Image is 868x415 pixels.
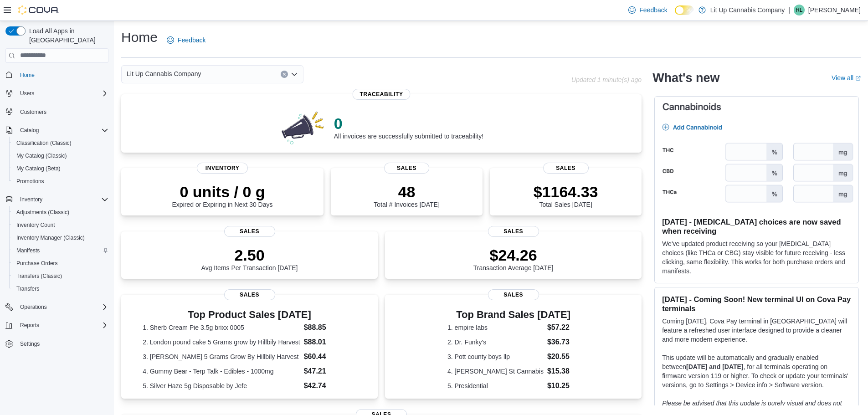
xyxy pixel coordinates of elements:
span: Catalog [16,125,108,136]
a: Manifests [13,245,43,256]
span: Inventory Count [13,220,108,231]
button: Transfers (Classic) [9,270,112,282]
button: Promotions [9,175,112,188]
p: Coming [DATE], Cova Pay terminal in [GEOGRAPHIC_DATA] will feature a refreshed user interface des... [662,317,851,344]
p: Updated 1 minute(s) ago [571,76,642,83]
p: 0 units / 0 g [172,183,273,201]
span: Settings [16,338,108,349]
button: Classification (Classic) [9,137,112,149]
a: Transfers (Classic) [13,271,66,282]
button: Customers [2,105,112,118]
span: Inventory [20,196,42,203]
span: Home [20,72,35,79]
dd: $88.85 [304,322,356,333]
span: Adjustments (Classic) [13,207,108,218]
dd: $15.38 [547,366,579,377]
span: My Catalog (Classic) [16,152,67,159]
span: Feedback [178,36,205,45]
button: Inventory Count [9,219,112,231]
div: Avg Items Per Transaction [DATE] [201,246,298,272]
h3: Top Brand Sales [DATE] [447,309,579,320]
p: 48 [374,183,439,201]
dd: $88.01 [304,337,356,348]
span: Manifests [13,245,108,256]
button: Settings [2,337,112,350]
p: $24.26 [473,246,554,264]
span: Sales [384,163,430,174]
dt: 2. Dr. Funky's [447,338,544,347]
a: Adjustments (Classic) [13,207,73,218]
p: [PERSON_NAME] [808,5,861,15]
img: Cova [18,5,59,15]
span: Classification (Classic) [16,139,72,147]
div: Roy Lackey [794,5,805,15]
h2: What's new [652,71,719,85]
button: Adjustments (Classic) [9,206,112,219]
button: Operations [16,302,51,313]
dd: $47.21 [304,366,356,377]
dt: 2. London pound cake 5 Grams grow by Hillbily Harvest [143,338,300,347]
button: Inventory [16,194,46,205]
span: Adjustments (Classic) [16,209,69,216]
button: Catalog [16,125,42,136]
div: Transaction Average [DATE] [473,246,554,272]
a: Promotions [13,176,48,187]
span: Transfers [13,283,108,294]
a: Transfers [13,283,43,294]
a: Settings [16,338,43,349]
a: Home [16,70,38,81]
span: Reports [20,322,39,329]
span: Manifests [16,247,40,254]
span: Inventory Count [16,221,55,229]
button: My Catalog (Classic) [9,149,112,162]
input: Dark Mode [675,5,694,15]
span: Inventory Manager (Classic) [16,234,85,241]
dd: $57.22 [547,322,579,333]
dd: $42.74 [304,380,356,391]
a: Classification (Classic) [13,138,75,149]
div: Total Sales [DATE] [534,183,598,208]
h3: [DATE] - Coming Soon! New terminal UI on Cova Pay terminals [662,295,851,313]
span: Settings [20,340,40,348]
dd: $36.73 [547,337,579,348]
button: Inventory Manager (Classic) [9,231,112,244]
p: This update will be automatically and gradually enabled between , for all terminals operating on ... [662,353,851,389]
dt: 1. Sherb Cream Pie 3.5g brixx 0005 [143,323,300,332]
a: My Catalog (Beta) [13,163,64,174]
button: Home [2,68,112,82]
span: My Catalog (Beta) [13,163,108,174]
p: | [788,5,790,15]
dd: $60.44 [304,351,356,362]
button: Catalog [2,124,112,137]
a: My Catalog (Classic) [13,150,71,161]
p: 2.50 [201,246,298,264]
span: Operations [20,303,47,311]
span: Sales [543,163,589,174]
button: Operations [2,301,112,313]
button: Users [16,88,38,99]
span: Inventory Manager (Classic) [13,232,108,243]
span: RL [796,5,802,15]
a: Inventory Manager (Classic) [13,232,88,243]
a: View allExternal link [832,74,861,82]
div: Total # Invoices [DATE] [374,183,439,208]
p: We've updated product receiving so your [MEDICAL_DATA] choices (like THCa or CBG) stay visible fo... [662,239,851,276]
span: Customers [16,106,108,118]
nav: Complex example [5,65,108,374]
p: Lit Up Cannabis Company [710,5,785,15]
span: Feedback [639,5,667,15]
span: Promotions [13,176,108,187]
svg: External link [855,76,861,81]
span: Traceability [353,89,411,100]
dt: 1. empire labs [447,323,544,332]
dt: 5. Silver Haze 5g Disposable by Jefe [143,381,300,390]
div: All invoices are successfully submitted to traceability! [334,114,483,140]
span: Inventory [16,194,108,205]
img: 0 [279,109,327,145]
dd: $20.55 [547,351,579,362]
dt: 3. [PERSON_NAME] 5 Grams Grow By Hillbily Harvest [143,352,300,361]
dt: 3. Pott county boys llp [447,352,544,361]
span: Users [16,88,108,99]
dt: 5. Presidential [447,381,544,390]
h1: Home [121,28,158,46]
